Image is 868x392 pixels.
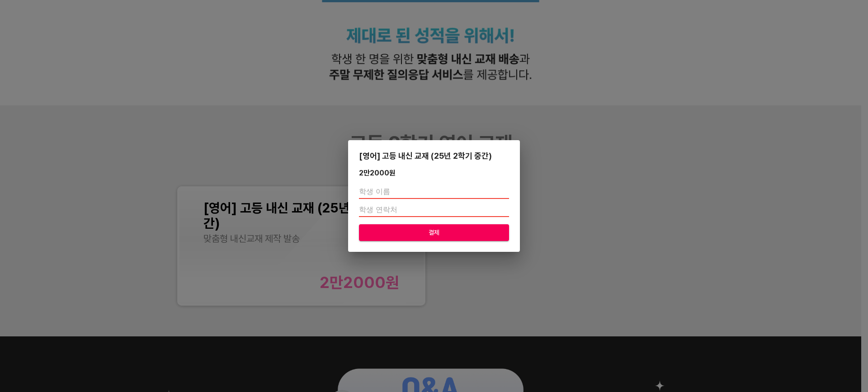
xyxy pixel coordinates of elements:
span: 결제 [366,227,502,238]
div: 2만2000 원 [359,169,396,177]
input: 학생 연락처 [359,203,509,217]
input: 학생 이름 [359,184,509,199]
div: [영어] 고등 내신 교재 (25년 2학기 중간) [359,151,509,161]
button: 결제 [359,224,509,241]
